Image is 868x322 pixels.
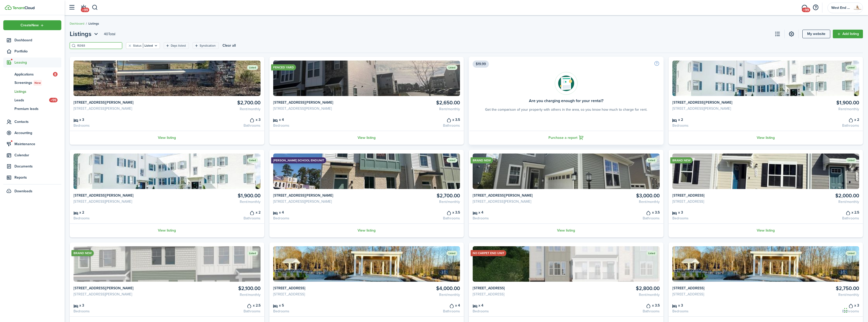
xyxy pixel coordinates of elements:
[768,210,859,215] card-listing-title: x 2.5
[92,3,98,12] button: Search
[14,72,53,77] span: Applications
[14,153,61,158] span: Calendar
[273,292,365,297] card-listing-description: [STREET_ADDRESS]
[169,199,260,204] card-listing-description: Rent/monthly
[273,154,460,189] img: Listing avatar
[14,80,61,86] span: Screenings
[368,302,460,308] card-listing-title: x 4
[269,223,464,237] a: View listing
[169,216,260,221] card-listing-description: Bathrooms
[529,99,603,103] card-title: Are you charging enough for your rental?
[672,154,859,189] img: Listing avatar
[669,131,863,145] a: View listing
[169,106,260,112] card-listing-description: Rent/monthly
[73,210,165,215] card-listing-title: x 2
[672,302,764,308] card-listing-title: x 3
[368,106,460,112] card-listing-description: Rent/monthly
[73,286,165,291] card-listing-title: [STREET_ADDRESS][PERSON_NAME]
[14,98,49,103] span: Leads
[164,42,189,49] filter-tag: Open filter
[473,199,564,204] card-listing-description: [STREET_ADDRESS][PERSON_NAME]
[831,6,852,10] span: West End Property Management
[802,8,810,12] span: +99
[169,309,260,314] card-listing-description: Bathrooms
[672,286,764,291] card-listing-title: [STREET_ADDRESS]
[368,100,460,106] card-listing-title: $2,650.00
[273,246,460,282] img: Listing avatar
[169,117,260,122] card-listing-title: x 3
[3,20,61,30] button: Open menu
[169,286,260,291] card-listing-title: $2,100.00
[273,123,365,128] card-listing-description: Bedrooms
[273,100,365,105] card-listing-title: [STREET_ADDRESS][PERSON_NAME]
[846,251,857,256] status: Listed
[247,65,258,70] status: Listed
[14,175,61,180] span: Reports
[672,199,764,204] card-listing-description: [STREET_ADDRESS]
[768,117,859,122] card-listing-title: x 2
[473,193,564,198] card-listing-title: [STREET_ADDRESS][PERSON_NAME]
[368,123,460,128] card-listing-description: Bathrooms
[3,104,61,113] a: Premium leads
[247,158,258,163] status: Listed
[70,29,99,39] button: Listings
[368,210,460,215] card-listing-title: x 3.5
[800,1,809,14] a: Messaging
[14,164,61,169] span: Documents
[672,216,764,221] card-listing-description: Bedrooms
[473,292,564,297] card-listing-description: [STREET_ADDRESS]
[14,60,61,65] span: Leasing
[833,30,863,38] a: Add listing
[14,49,61,54] span: Portfolio
[768,193,859,199] card-listing-title: $2,000.00
[169,100,260,106] card-listing-title: $2,700.00
[646,251,657,256] status: Listed
[200,43,216,48] filter-tag-label: Syndication
[447,251,457,256] status: Listed
[193,42,219,49] filter-tag: Open filter
[81,8,89,12] span: +99
[169,292,260,297] card-listing-description: Rent/monthly
[21,24,39,27] span: Create New
[846,65,857,70] status: Listed
[53,72,58,77] span: 8
[473,216,564,221] card-listing-description: Bedrooms
[169,302,260,308] card-listing-title: x 2.5
[672,100,764,105] card-listing-title: [STREET_ADDRESS][PERSON_NAME]
[73,216,165,221] card-listing-description: Bedrooms
[768,100,859,106] card-listing-title: $1,900.00
[672,193,764,198] card-listing-title: [STREET_ADDRESS]
[568,286,659,291] card-listing-title: $2,800.00
[73,61,261,96] img: Listing avatar
[14,106,61,111] span: Premium leads
[473,302,564,308] card-listing-title: x 4
[447,65,457,70] status: Listed
[5,5,12,10] img: TenantCloud
[271,64,296,70] ribbon: FENCED YARD
[672,292,764,297] card-listing-description: [STREET_ADDRESS]
[73,123,165,128] card-listing-description: Bedrooms
[768,216,859,221] card-listing-description: Bathrooms
[473,309,564,314] card-listing-description: Bedrooms
[73,106,165,111] card-listing-description: [STREET_ADDRESS][PERSON_NAME]
[14,130,61,136] span: Accounting
[273,286,365,291] card-listing-title: [STREET_ADDRESS]
[269,131,464,145] a: View listing
[672,61,859,96] img: Listing avatar
[169,123,260,128] card-listing-description: Bathrooms
[14,89,61,94] span: Listings
[169,193,260,199] card-listing-title: $1,900.00
[14,119,61,124] span: Contacts
[473,210,564,215] card-listing-title: x 4
[273,199,365,204] card-listing-description: [STREET_ADDRESS][PERSON_NAME]
[73,199,165,204] card-listing-description: [STREET_ADDRESS][PERSON_NAME]
[811,3,820,12] button: Open resource center
[271,157,326,163] ribbon: [PERSON_NAME] SCHOOL ENDUNIT
[469,131,663,145] a: Purchase a report
[768,292,859,297] card-listing-description: Rent/monthly
[471,250,506,256] ribbon: NO CARPET END UNIT
[76,43,120,48] input: Search here...
[672,106,764,111] card-listing-description: [STREET_ADDRESS][PERSON_NAME]
[485,107,647,112] card-description: Get the comparison of your property with others in the area, so you know how much to charge for r...
[368,117,460,122] card-listing-title: x 3.5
